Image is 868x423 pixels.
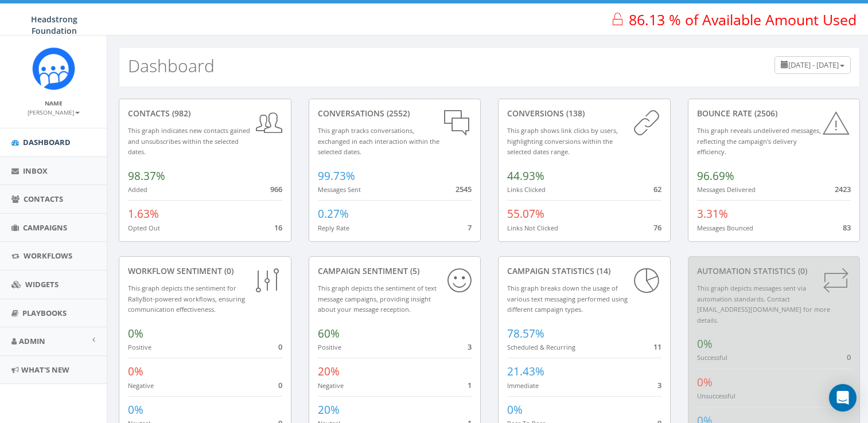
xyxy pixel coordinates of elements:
[507,381,539,390] small: Immediate
[507,126,618,156] small: This graph shows link clicks by users, highlighting conversions within the selected dates range.
[318,381,344,390] small: Negative
[697,375,713,390] span: 0%
[468,380,472,390] span: 1
[788,60,839,70] span: [DATE] - [DATE]
[128,185,147,194] small: Added
[697,169,734,183] span: 96.69%
[835,184,851,194] span: 2423
[128,402,143,417] span: 0%
[318,126,439,156] small: This graph tracks conversations, exchanged in each interaction within the selected dates.
[28,108,80,116] small: [PERSON_NAME]
[507,185,546,194] small: Links Clicked
[697,284,830,324] small: This graph depicts messages sent via automation standards. Contact [EMAIL_ADDRESS][DOMAIN_NAME] f...
[128,224,160,232] small: Opted Out
[594,265,610,276] span: (14)
[507,402,523,417] span: 0%
[22,308,67,318] span: Playbooks
[507,169,544,183] span: 44.93%
[318,343,341,351] small: Positive
[23,222,67,233] span: Campaigns
[270,184,282,194] span: 966
[507,206,544,221] span: 55.07%
[564,108,585,119] span: (138)
[653,222,661,233] span: 76
[318,284,437,314] small: This graph depicts the sentiment of text message campaigns, providing insight about your message ...
[843,222,851,233] span: 83
[318,108,472,119] div: conversations
[24,250,72,261] span: Workflows
[697,185,756,194] small: Messages Delivered
[697,265,851,277] div: Automation Statistics
[318,364,340,379] span: 20%
[697,206,728,221] span: 3.31%
[468,222,472,233] span: 7
[829,384,857,412] div: Open Intercom Messenger
[318,265,472,277] div: Campaign Sentiment
[45,99,63,107] small: Name
[408,265,419,276] span: (5)
[128,108,282,119] div: contacts
[274,222,282,233] span: 16
[456,184,472,194] span: 2545
[697,108,851,119] div: Bounce Rate
[697,391,735,400] small: Unsuccessful
[128,381,154,390] small: Negative
[278,342,282,352] span: 0
[468,342,472,352] span: 3
[32,47,75,90] img: Rally_platform_Icon_1.png
[128,326,143,341] span: 0%
[222,265,233,276] span: (0)
[507,284,628,314] small: This graph breaks down the usage of various text messaging performed using different campaign types.
[128,169,165,183] span: 98.37%
[170,108,190,119] span: (982)
[24,194,63,204] span: Contacts
[796,265,807,276] span: (0)
[21,365,69,375] span: What's New
[128,126,250,156] small: This graph indicates new contacts gained and unsubscribes within the selected dates.
[318,206,349,221] span: 0.27%
[128,364,143,379] span: 0%
[507,265,661,277] div: Campaign Statistics
[318,185,361,194] small: Messages Sent
[128,284,245,314] small: This graph depicts the sentiment for RallyBot-powered workflows, ensuring communication effective...
[507,343,575,351] small: Scheduled & Recurring
[318,169,355,183] span: 99.73%
[507,326,544,341] span: 78.57%
[629,10,857,29] span: 86.13 % of Available Amount Used
[653,184,661,194] span: 62
[752,108,777,119] span: (2506)
[128,206,159,221] span: 1.63%
[657,380,661,390] span: 3
[23,166,48,176] span: Inbox
[318,224,349,232] small: Reply Rate
[697,336,713,351] span: 0%
[507,224,558,232] small: Links Not Clicked
[31,14,77,36] span: Headstrong Foundation
[128,56,215,75] h2: Dashboard
[384,108,410,119] span: (2552)
[19,336,45,346] span: Admin
[697,353,727,362] small: Successful
[318,402,340,417] span: 20%
[507,108,661,119] div: conversions
[28,107,80,117] a: [PERSON_NAME]
[128,265,282,277] div: Workflow Sentiment
[847,352,851,362] span: 0
[278,380,282,390] span: 0
[653,342,661,352] span: 11
[318,326,340,341] span: 60%
[23,137,71,147] span: Dashboard
[128,343,151,351] small: Positive
[697,224,753,232] small: Messages Bounced
[507,364,544,379] span: 21.43%
[697,126,821,156] small: This graph reveals undelivered messages, reflecting the campaign's delivery efficiency.
[25,279,59,289] span: Widgets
